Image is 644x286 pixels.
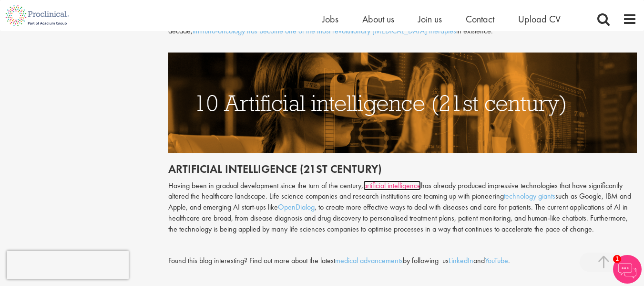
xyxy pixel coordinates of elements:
[418,13,442,25] a: Join us
[518,13,561,25] a: Upload CV
[504,191,555,201] a: technology giants
[168,53,637,153] img: Artificial Intelligence (21st century)
[7,251,129,279] iframe: reCAPTCHA
[322,13,338,25] a: Jobs
[363,180,421,191] a: artificial intelligence
[168,180,637,235] p: Having been in gradual development since the turn of the century, has already produced impressive...
[168,163,637,175] h2: Artificial intelligence (21st century)
[362,13,394,25] a: About us
[613,255,621,263] span: 1
[335,255,403,265] a: medical advancements
[613,255,642,284] img: Chatbot
[449,255,473,265] a: LinkedIn
[278,202,315,212] a: OpenDialog
[485,255,508,265] a: YouTube
[168,255,637,266] div: Found this blog interesting? Find out more about the latest by following us and .
[466,13,494,25] a: Contact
